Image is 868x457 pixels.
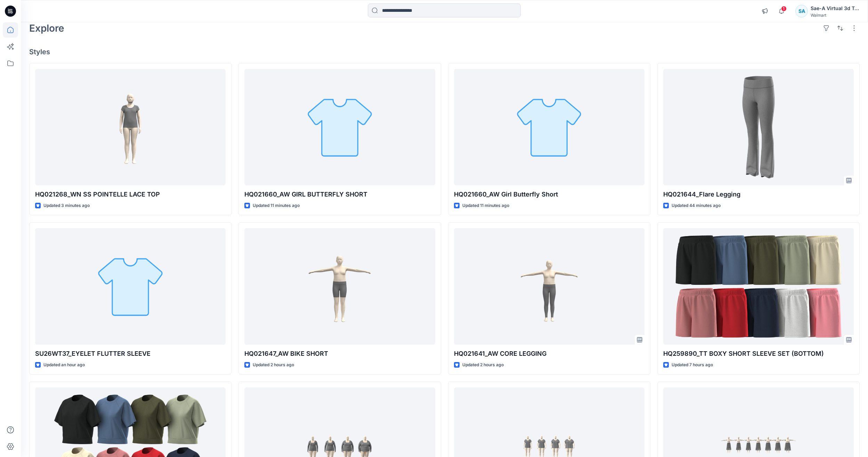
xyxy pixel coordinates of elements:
[35,69,226,185] a: HQ021268_WN SS POINTELLE LACE TOP
[663,228,854,345] a: HQ259890_TT BOXY SHORT SLEEVE SET (BOTTOM)
[244,349,435,359] p: HQ021647_AW BIKE SHORT
[672,202,721,209] p: Updated 44 minutes ago
[811,13,859,18] div: Walmart
[244,190,435,199] p: HQ021660_AW GIRL BUTTERFLY SHORT
[454,69,644,185] a: HQ021660_AW Girl Butterfly Short
[462,361,504,369] p: Updated 2 hours ago
[35,228,226,345] a: SU26WT37_EYELET FLUTTER SLEEVE
[672,361,713,369] p: Updated 7 hours ago
[454,349,644,359] p: HQ021641_AW CORE LEGGING
[35,349,226,359] p: SU26WT37_EYELET FLUTTER SLEEVE
[781,6,787,11] span: 1
[795,5,808,17] div: SA
[454,228,644,345] a: HQ021641_AW CORE LEGGING
[811,4,859,13] div: Sae-A Virtual 3d Team
[43,202,90,209] p: Updated 3 minutes ago
[244,228,435,345] a: HQ021647_AW BIKE SHORT
[29,23,64,34] h2: Explore
[43,361,85,369] p: Updated an hour ago
[663,349,854,359] p: HQ259890_TT BOXY SHORT SLEEVE SET (BOTTOM)
[454,190,644,199] p: HQ021660_AW Girl Butterfly Short
[29,48,860,56] h4: Styles
[35,190,226,199] p: HQ021268_WN SS POINTELLE LACE TOP
[244,69,435,185] a: HQ021660_AW GIRL BUTTERFLY SHORT
[253,202,300,209] p: Updated 11 minutes ago
[663,69,854,185] a: HQ021644_Flare Legging
[462,202,509,209] p: Updated 11 minutes ago
[663,190,854,199] p: HQ021644_Flare Legging
[253,361,294,369] p: Updated 2 hours ago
